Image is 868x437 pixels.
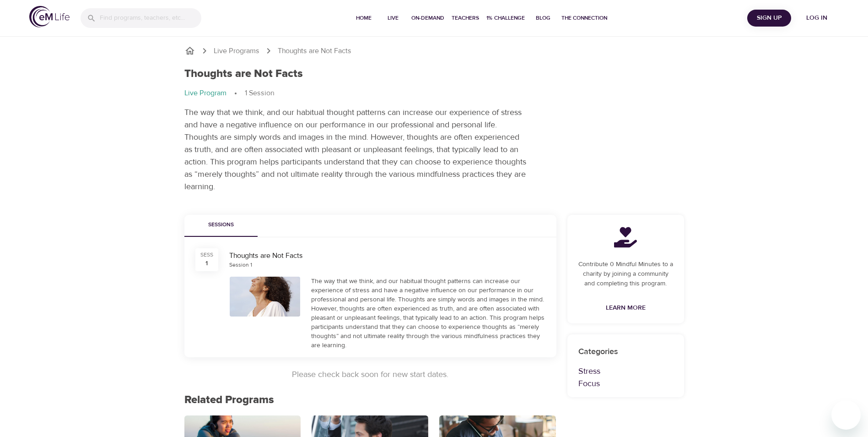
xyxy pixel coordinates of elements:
p: The way that we think, and our habitual thought patterns can increase our experience of stress an... [184,106,528,193]
span: Live [382,13,404,23]
p: Thoughts are Not Facts [278,46,351,56]
div: 1 [205,259,208,268]
p: Stress [578,365,673,377]
input: Find programs, teachers, etc... [100,8,201,28]
p: 1 Session [245,88,274,98]
p: Categories [578,345,673,358]
div: The way that we think, and our habitual thought patterns can increase our experience of stress an... [311,277,545,350]
div: Thoughts are Not Facts [229,251,545,261]
img: logo [29,6,70,27]
button: Log in [795,10,839,27]
h1: Thoughts are Not Facts [184,67,303,81]
span: 1% Challenge [486,13,525,23]
span: Learn More [606,302,646,314]
span: Home [353,13,375,23]
span: Log in [798,12,835,24]
p: Related Programs [184,392,556,408]
nav: breadcrumb [184,45,684,56]
p: Live Program [184,88,226,98]
span: Sessions [190,220,252,230]
span: Teachers [452,13,479,23]
span: On-Demand [411,13,444,23]
div: SESS [200,251,213,259]
nav: breadcrumb [184,88,684,99]
p: Contribute 0 Mindful Minutes to a charity by joining a community and completing this program. [578,260,673,289]
p: Please check back soon for new start dates. [184,368,556,381]
iframe: Button to launch messaging window [831,400,861,430]
p: Focus [578,377,673,390]
button: Sign Up [747,10,791,27]
a: Learn More [602,300,649,317]
span: Blog [532,13,554,23]
span: Sign Up [751,12,787,24]
span: The Connection [561,13,607,23]
a: Live Programs [214,46,259,56]
div: Session 1 [229,261,252,269]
